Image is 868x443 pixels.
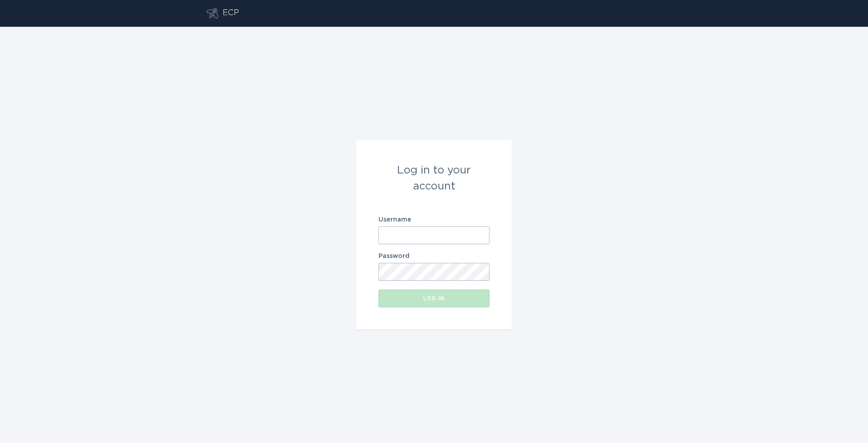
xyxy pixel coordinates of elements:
label: Username [378,217,490,223]
label: Password [378,253,490,259]
button: Go to dashboard [207,8,218,19]
div: ECP [223,8,239,19]
div: Log in to your account [378,162,490,194]
div: Log in [383,296,485,301]
button: Log in [378,290,490,307]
